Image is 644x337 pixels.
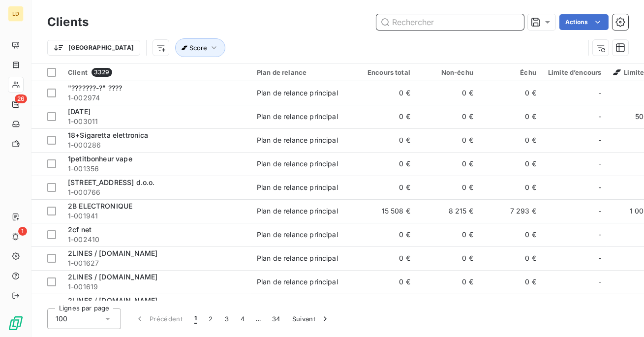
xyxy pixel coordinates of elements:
[479,246,542,270] td: 0 €
[353,152,416,176] td: 0 €
[266,308,286,329] button: 34
[598,277,601,287] span: -
[68,211,245,221] span: 1-001941
[68,117,245,126] span: 1-003011
[479,128,542,152] td: 0 €
[353,105,416,128] td: 0 €
[15,94,27,103] span: 26
[257,135,338,145] div: Plan de relance principal
[235,308,250,329] button: 4
[353,246,416,270] td: 0 €
[416,246,479,270] td: 0 €
[479,199,542,223] td: 7 293 €
[257,112,338,122] div: Plan de relance principal
[257,206,338,216] div: Plan de relance principal
[479,105,542,128] td: 0 €
[68,249,157,257] span: 2LINES / [DOMAIN_NAME]
[8,96,23,112] a: 26
[189,44,207,52] span: Score
[68,235,245,245] span: 1-002410
[598,159,601,169] span: -
[203,308,218,329] button: 2
[257,68,347,76] div: Plan de relance
[479,176,542,199] td: 0 €
[479,81,542,105] td: 0 €
[479,223,542,246] td: 0 €
[286,308,336,329] button: Suivant
[598,88,601,98] span: -
[68,187,245,197] span: 1-000766
[353,223,416,246] td: 0 €
[68,258,245,268] span: 1-001627
[194,314,197,324] span: 1
[92,68,112,77] span: 3329
[68,164,245,174] span: 1-001356
[598,183,601,192] span: -
[416,294,479,317] td: 0 €
[68,154,132,163] span: 1petitbonheur vape
[68,131,149,139] span: 18+Sigaretta elettronica
[598,253,601,263] span: -
[416,223,479,246] td: 0 €
[68,225,92,234] span: 2cf net
[68,107,91,116] span: [DATE]
[485,68,536,76] div: Échu
[416,105,479,128] td: 0 €
[479,270,542,294] td: 0 €
[8,315,24,331] img: Logo LeanPay
[257,88,338,98] div: Plan de relance principal
[257,183,338,192] div: Plan de relance principal
[47,40,140,56] button: [GEOGRAPHIC_DATA]
[257,230,338,240] div: Plan de relance principal
[257,159,338,169] div: Plan de relance principal
[68,68,88,76] span: Client
[479,152,542,176] td: 0 €
[56,314,67,324] span: 100
[598,112,601,122] span: -
[416,176,479,199] td: 0 €
[68,140,245,150] span: 1-000286
[257,253,338,263] div: Plan de relance principal
[353,81,416,105] td: 0 €
[376,14,524,30] input: Rechercher
[219,308,235,329] button: 3
[416,81,479,105] td: 0 €
[422,68,473,76] div: Non-échu
[598,135,601,145] span: -
[68,178,154,186] span: [STREET_ADDRESS] d.o.o.
[416,270,479,294] td: 0 €
[250,311,266,327] span: …
[598,206,601,216] span: -
[598,230,601,240] span: -
[8,6,24,22] div: LD
[47,13,89,31] h3: Clients
[18,227,27,236] span: 1
[175,38,225,57] button: Score
[353,294,416,317] td: 0 €
[68,273,157,281] span: 2LINES / [DOMAIN_NAME]
[416,152,479,176] td: 0 €
[416,128,479,152] td: 0 €
[68,282,245,292] span: 1-001619
[68,296,157,305] span: 2LINES / [DOMAIN_NAME]
[129,308,188,329] button: Précédent
[559,14,609,30] button: Actions
[416,199,479,223] td: 8 215 €
[359,68,410,76] div: Encours total
[353,176,416,199] td: 0 €
[353,199,416,223] td: 15 508 €
[548,68,601,76] div: Limite d’encours
[257,277,338,287] div: Plan de relance principal
[188,308,203,329] button: 1
[68,202,132,210] span: 2B ELECTRONIQUE
[353,128,416,152] td: 0 €
[353,270,416,294] td: 0 €
[479,294,542,317] td: 0 €
[68,93,245,103] span: 1-002974
[68,84,122,92] span: "???????-?" ????
[611,304,634,327] iframe: Intercom live chat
